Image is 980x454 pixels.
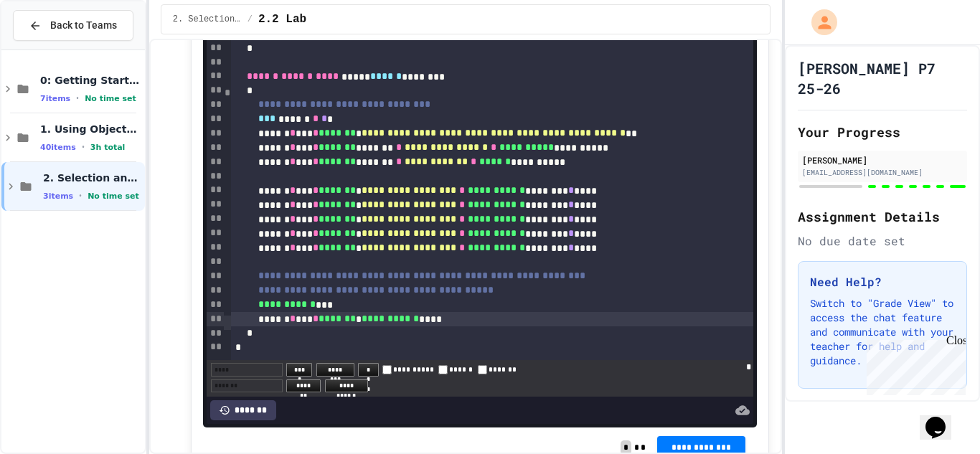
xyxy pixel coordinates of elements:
span: No time set [88,191,139,201]
h2: Assignment Details [798,207,967,227]
span: 2. Selection and Iteration [43,171,142,184]
span: 0: Getting Started [40,74,142,87]
span: 2. Selection and Iteration [173,14,242,25]
span: • [79,190,82,202]
span: No time set [85,94,136,103]
span: • [76,93,79,104]
button: close [746,360,751,374]
span: 2.2 Lab [258,11,306,28]
div: [PERSON_NAME] [802,153,963,166]
h2: Your Progress [798,122,967,142]
p: Switch to "Grade View" to access the chat feature and communicate with your teacher for help and ... [810,296,955,368]
input: Find [211,363,283,377]
h1: [PERSON_NAME] P7 25-26 [798,58,967,98]
div: My Account [796,6,841,39]
span: 40 items [40,143,76,152]
div: Chat with us now!Close [6,6,99,91]
span: Back to Teams [50,18,117,33]
input: Replace [211,379,283,393]
iframe: chat widget [920,397,966,440]
span: / [248,14,253,25]
iframe: chat widget [861,334,966,395]
h3: Need Help? [810,273,955,290]
span: • [82,141,85,153]
span: 3 items [43,191,73,201]
span: 1. Using Objects and Methods [40,123,142,136]
div: No due date set [798,232,967,250]
div: [EMAIL_ADDRESS][DOMAIN_NAME] [802,167,963,178]
button: Back to Teams [13,10,133,41]
span: 7 items [40,94,70,103]
span: 3h total [90,143,126,152]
